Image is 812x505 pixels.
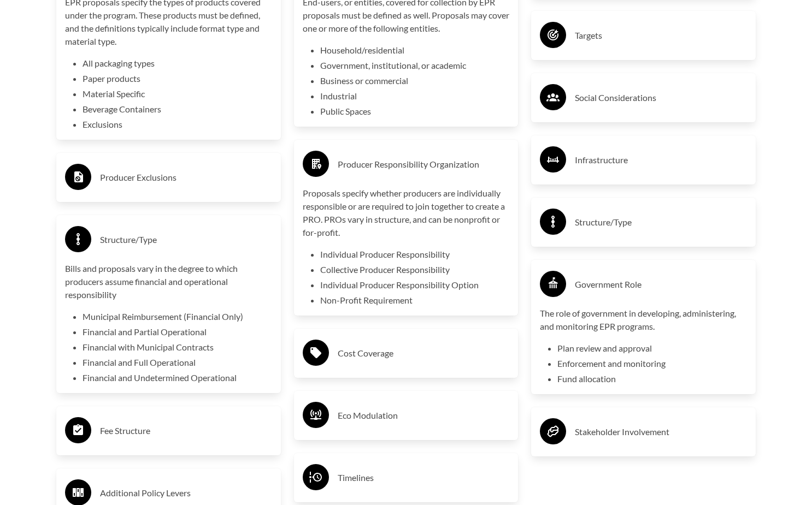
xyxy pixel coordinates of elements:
[83,325,272,338] li: Financial and Partial Operational
[575,276,747,293] h3: Government Role
[65,262,272,301] p: Bills and proposals vary in the degree to which producers assume financial and operational respon...
[575,213,747,231] h3: Structure/Type
[83,87,272,100] li: Material Specific
[303,187,510,239] p: Proposals specify whether producers are individually responsible or are required to join together...
[575,423,747,441] h3: Stakeholder Involvement
[100,484,272,502] h3: Additional Policy Levers
[575,151,747,169] h3: Infrastructure
[338,344,510,362] h3: Cost Coverage
[320,44,510,57] li: Household/residential
[320,294,510,307] li: Non-Profit Requirement
[83,103,272,116] li: Beverage Containers
[320,248,510,261] li: Individual Producer Responsibility
[83,72,272,85] li: Paper products
[83,341,272,354] li: Financial with Municipal Contracts
[320,105,510,118] li: Public Spaces
[83,371,272,384] li: Financial and Undetermined Operational
[575,27,747,44] h3: Targets
[83,118,272,131] li: Exclusions
[320,278,510,292] li: Individual Producer Responsibility Option
[338,407,510,424] h3: Eco Modulation
[320,74,510,87] li: Business or commercial
[100,231,272,248] h3: Structure/Type
[83,310,272,323] li: Municipal Reimbursement (Financial Only)
[100,422,272,439] h3: Fee Structure
[575,89,747,106] h3: Social Considerations
[540,307,747,333] p: The role of government in developing, administering, and monitoring EPR programs.
[557,357,747,370] li: Enforcement and monitoring
[338,469,510,486] h3: Timelines
[338,156,510,173] h3: Producer Responsibility Organization
[320,263,510,276] li: Collective Producer Responsibility
[100,169,272,186] h3: Producer Exclusions
[320,59,510,72] li: Government, institutional, or academic
[83,356,272,369] li: Financial and Full Operational
[320,90,510,103] li: Industrial
[83,57,272,70] li: All packaging types
[557,342,747,355] li: Plan review and approval
[557,372,747,385] li: Fund allocation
